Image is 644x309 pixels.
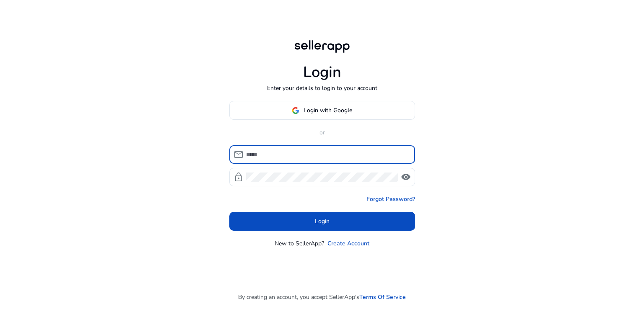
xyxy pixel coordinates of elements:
[401,172,411,182] span: visibility
[229,212,415,231] button: Login
[327,239,369,248] a: Create Account
[275,239,324,248] p: New to SellerApp?
[366,195,415,203] a: Forgot Password?
[359,293,406,301] a: Terms Of Service
[229,101,415,120] button: Login with Google
[234,172,244,182] span: lock
[234,149,244,160] span: mail
[229,128,415,137] p: or
[292,107,299,114] img: google-logo.svg
[315,217,330,226] span: Login
[303,63,341,81] h1: Login
[267,84,377,93] p: Enter your details to login to your account
[304,106,352,115] span: Login with Google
